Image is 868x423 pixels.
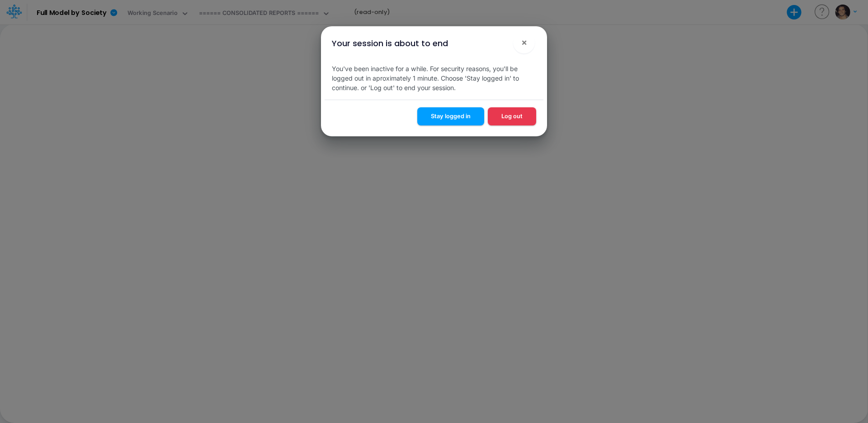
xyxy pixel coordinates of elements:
[332,37,448,49] div: Your session is about to end
[488,107,536,125] button: Log out
[513,32,535,53] button: Close
[325,57,543,100] div: You've been inactive for a while. For security reasons, you'll be logged out in aproximately 1 mi...
[521,37,527,48] span: ×
[417,107,484,125] button: Stay logged in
